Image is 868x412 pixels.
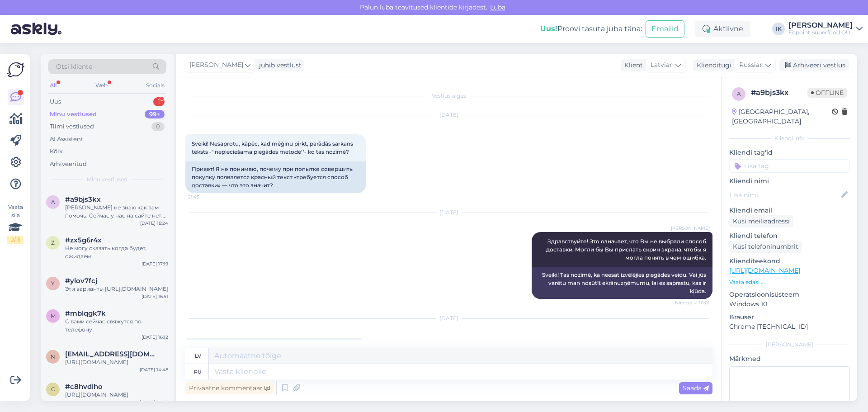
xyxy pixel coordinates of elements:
div: Socials [144,80,166,91]
div: Privaatne kommentaar [185,382,274,394]
div: Küsi telefoninumbrit [729,241,802,253]
div: 1 [153,97,165,106]
div: ru [194,364,202,379]
div: [GEOGRAPHIC_DATA], [GEOGRAPHIC_DATA] [732,107,832,126]
input: Lisa nimi [730,190,840,200]
span: Saada [683,384,709,392]
p: Windows 10 [729,299,850,309]
span: m [51,313,56,319]
div: [DATE] [185,208,712,217]
span: #mblqgk7k [65,309,106,317]
p: Kliendi email [729,206,850,215]
input: Lisa tag [729,159,850,173]
div: [PERSON_NAME] не знаю как вам помочь. Сейчас у нас на сайте нет никаих работ, все работает исправно [65,204,168,220]
div: Fitpoint Superfood OÜ [788,29,853,36]
div: [DATE] 16:12 [142,334,168,341]
span: 21:45 [188,194,222,200]
div: lv [195,348,201,364]
span: Sveiki! Nesaprotu, kāpēc, kad mēģinu pirkt, parādās sarkans teksts -''nepieciešama piegādes metod... [192,140,354,155]
span: n [51,353,55,360]
span: Otsi kliente [56,62,92,71]
div: IK [772,23,785,35]
span: y [51,280,55,287]
div: # a9bjs3kx [751,87,807,98]
img: Askly Logo [7,61,24,78]
div: [PERSON_NAME] [729,341,850,349]
span: Russian [739,60,764,70]
a: [PERSON_NAME]Fitpoint Superfood OÜ [788,22,863,36]
span: [PERSON_NAME] [189,60,243,70]
div: Arhiveeri vestlus [779,59,849,71]
p: Klienditeekond [729,256,850,266]
div: [DATE] [185,111,712,119]
div: Kliendi info [729,134,850,142]
div: 0 [151,122,165,131]
span: c [51,386,55,393]
span: #a9bjs3kx [65,195,101,204]
div: juhib vestlust [255,61,302,70]
div: Proovi tasuta juba täna: [540,24,642,34]
span: Nähtud ✓ 10:01 [675,299,710,306]
div: Küsi meiliaadressi [729,215,793,227]
p: Kliendi nimi [729,176,850,186]
p: Kliendi telefon [729,231,850,241]
div: Sveiki! Tas nozīmē, ka neesat izvēlējies piegādes veidu. Vai jūs varētu man nosūtīt ekrānuzņēmumu... [532,267,712,299]
span: #ylov7fcj [65,277,97,285]
div: Kõik [50,147,63,156]
div: 99+ [145,110,165,119]
p: Chrome [TECHNICAL_ID] [729,322,850,331]
div: [DATE] 14:48 [140,366,168,373]
div: [PERSON_NAME] [788,22,853,29]
span: Offline [807,88,847,98]
p: Kliendi tag'id [729,148,850,157]
span: natalyaveyts@gmail.com [65,350,159,358]
div: Vaata siia [7,203,24,244]
div: AI Assistent [50,135,83,144]
span: Latvian [651,60,674,70]
div: Arhiveeritud [50,160,87,169]
div: [DATE] 16:51 [142,293,168,300]
div: Web [94,80,109,91]
span: Luba [487,3,508,11]
p: Vaata edasi ... [729,278,850,286]
div: Привет! Я не понимаю, почему при попытке совершить покупку появляется красный текст «требуется сп... [185,161,366,193]
div: All [48,80,58,91]
div: [DATE] [185,314,712,322]
a: [URL][DOMAIN_NAME] [729,266,800,275]
div: С вами сейчас свяжутся по телефону [65,317,168,334]
div: [DATE] 17:19 [142,260,168,267]
div: 2 / 3 [7,236,24,244]
span: z [51,239,55,246]
span: [PERSON_NAME] [671,225,710,232]
p: Operatsioonisüsteem [729,290,850,299]
span: #zx5g6r4x [65,236,102,244]
div: Klienditugi [693,61,731,70]
p: Märkmed [729,354,850,364]
span: a [51,199,55,205]
button: Emailid [646,20,684,38]
div: Klient [621,61,643,70]
div: Не могу сказать когда будет, ожидаем [65,244,168,260]
div: Uus [50,97,61,106]
div: Vestlus algas [185,92,712,100]
div: [DATE] 18:24 [140,220,168,227]
p: Brauser [729,313,850,322]
div: [URL][DOMAIN_NAME] [65,358,168,366]
div: Эти варианты [URL][DOMAIN_NAME] [65,285,168,293]
span: a [737,90,741,97]
span: Здравствуйте! Это означает, что Вы не выбрали способ доставки. Могли бы Вы прислать скрин экрана,... [546,238,708,261]
span: Minu vestlused [87,175,127,184]
div: Tiimi vestlused [50,122,94,131]
div: [URL][DOMAIN_NAME] [65,391,168,399]
b: Uus! [540,24,557,33]
span: #c8hvdiho [65,383,103,391]
div: Aktiivne [695,21,750,37]
div: [DATE] 14:07 [140,399,168,406]
div: Minu vestlused [50,110,97,119]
